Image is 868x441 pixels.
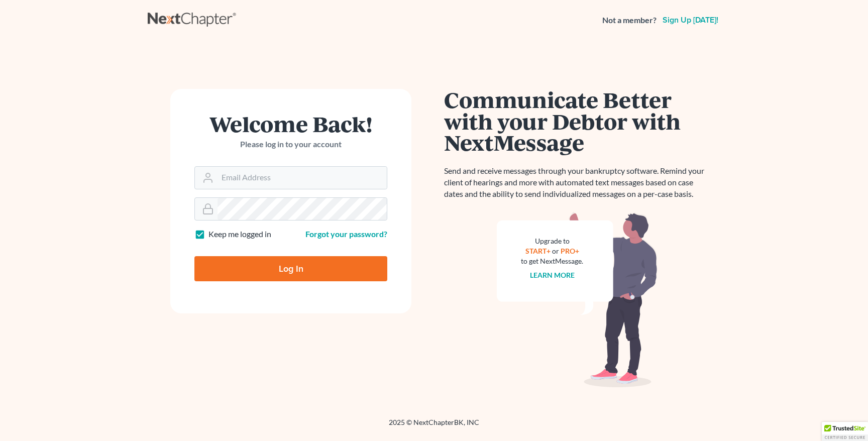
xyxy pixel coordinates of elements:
[661,16,720,24] a: Sign up [DATE]!
[561,247,579,255] a: PRO+
[194,139,387,150] p: Please log in to your account
[444,89,710,153] h1: Communicate Better with your Debtor with NextMessage
[552,247,559,255] span: or
[208,229,271,240] label: Keep me logged in
[305,229,387,239] a: Forgot your password?
[530,271,575,279] a: Learn more
[521,256,583,266] div: to get NextMessage.
[218,167,387,189] input: Email Address
[444,165,710,200] p: Send and receive messages through your bankruptcy software. Remind your client of hearings and mo...
[521,236,583,246] div: Upgrade to
[602,15,657,26] strong: Not a member?
[194,113,387,135] h1: Welcome Back!
[525,247,551,255] a: START+
[497,212,658,388] img: nextmessage_bg-59042aed3d76b12b5cd301f8e5b87938c9018125f34e5fa2b7a6b67550977c72.svg
[822,422,868,441] div: TrustedSite Certified
[194,256,387,281] input: Log In
[148,417,720,435] div: 2025 © NextChapterBK, INC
